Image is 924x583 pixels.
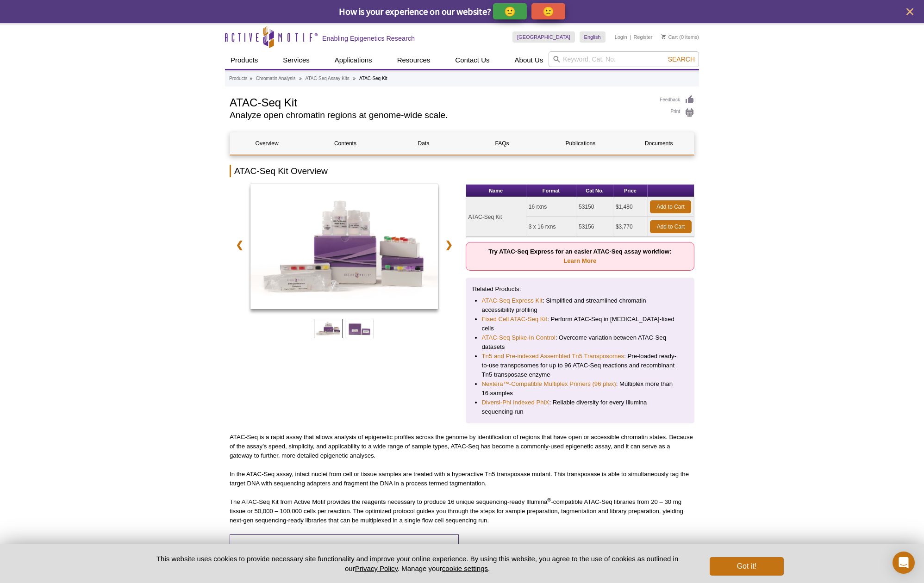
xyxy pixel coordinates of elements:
[450,51,495,69] a: Contact Us
[509,51,549,69] a: About Us
[613,217,648,237] td: $3,770
[482,315,548,324] a: Fixed Cell ATAC-Seq Kit
[547,497,551,502] sup: ®
[563,257,596,264] a: Learn More
[250,76,252,81] li: »
[662,34,678,40] a: Cart
[662,34,666,39] img: Your Cart
[526,217,576,237] td: 3 x 16 rxns
[230,111,650,119] h2: Analyze open chromatin regions at genome-wide scale.
[230,470,694,488] p: In the ATAC-Seq assay, intact nuclei from cell or tissue samples are treated with a hyperactive T...
[466,197,526,237] td: ATAC-Seq Kit
[230,165,694,177] h2: ATAC-Seq Kit Overview
[250,184,438,312] a: ATAC-Seq Kit
[613,185,648,197] th: Price
[439,234,459,255] a: ❯
[306,74,350,83] a: ATAC-Seq Assay Kits
[904,6,916,18] button: close
[482,379,679,398] li: : Multiplex more than 16 samples
[465,132,539,155] a: FAQs
[893,552,915,574] div: Open Intercom Messenger
[665,55,698,63] button: Search
[615,34,627,40] a: Login
[482,333,556,342] a: ATAC-Seq Spike-In Control
[650,200,691,213] a: Add to Cart
[576,185,613,197] th: Cat No.
[488,248,671,264] strong: Try ATAC-Seq Express for an easier ATAC-Seq assay workflow:
[512,31,575,43] a: [GEOGRAPHIC_DATA]
[482,352,624,361] a: Tn5 and Pre-indexed Assembled Tn5 Transposomes
[359,76,387,81] li: ATAC-Seq Kit
[339,6,491,17] span: How is your experience on our website?
[482,333,679,352] li: : Overcome variation between ATAC-Seq datasets
[633,34,652,40] a: Register
[482,296,543,305] a: ATAC-Seq Express Kit
[576,197,613,217] td: 53150
[543,6,554,17] p: 🙁
[392,51,436,69] a: Resources
[308,132,382,155] a: Contents
[660,95,694,105] a: Feedback
[140,554,694,573] p: This website uses cookies to provide necessary site functionality and improve your online experie...
[543,132,617,155] a: Publications
[329,51,378,69] a: Applications
[230,132,304,155] a: Overview
[299,76,302,81] li: »
[660,107,694,118] a: Print
[250,184,438,309] img: ATAC-Seq Kit
[662,31,699,43] li: (0 items)
[230,234,250,255] a: ❮
[630,31,631,43] li: |
[387,132,461,155] a: Data
[482,379,616,389] a: Nextera™-Compatible Multiplex Primers (96 plex)
[504,6,516,17] p: 🙂
[229,74,247,83] a: Products
[355,564,398,572] a: Privacy Policy
[473,285,688,294] p: Related Products:
[466,185,526,197] th: Name
[526,197,576,217] td: 16 rxns
[442,564,488,572] button: cookie settings
[622,132,696,155] a: Documents
[256,74,296,83] a: Chromatin Analysis
[322,34,415,43] h2: Enabling Epigenetics Research
[580,31,606,43] a: English
[230,497,694,525] p: The ATAC-Seq Kit from Active Motif provides the reagents necessary to produce 16 unique sequencin...
[549,51,699,67] input: Keyword, Cat. No.
[482,352,679,379] li: : Pre-loaded ready-to-use transposomes for up to 96 ATAC-Seq reactions and recombinant Tn5 transp...
[650,220,692,233] a: Add to Cart
[668,56,695,63] span: Search
[277,51,315,69] a: Services
[482,296,679,315] li: : Simplified and streamlined chromatin accessibility profiling
[482,398,549,407] a: Diversi-Phi Indexed PhiX
[482,315,679,333] li: : Perform ATAC-Seq in [MEDICAL_DATA]-fixed cells
[526,185,576,197] th: Format
[710,557,784,576] button: Got it!
[353,76,356,81] li: »
[230,433,694,460] p: ATAC-Seq is a rapid assay that allows analysis of epigenetic profiles across the genome by identi...
[482,398,679,416] li: : Reliable diversity for every Illumina sequencing run
[225,51,263,69] a: Products
[576,217,613,237] td: 53156
[613,197,648,217] td: $1,480
[230,95,650,109] h1: ATAC-Seq Kit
